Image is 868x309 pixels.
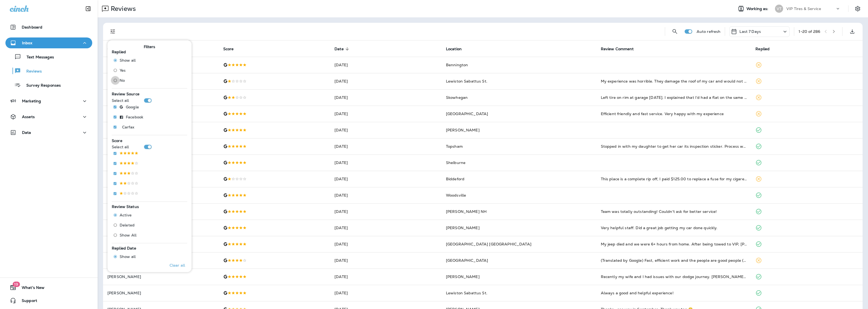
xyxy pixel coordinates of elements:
[223,46,241,51] span: Score
[22,99,41,103] p: Marketing
[22,41,32,45] p: Inbox
[330,122,442,138] td: [DATE]
[330,220,442,236] td: [DATE]
[22,115,35,119] p: Assets
[601,258,747,263] div: (Translated by Google) Fast, efficient work and the people are good people (Original) Trabalho rá...
[446,62,468,67] span: Bennington
[144,45,155,49] span: Filters
[330,57,442,73] td: [DATE]
[330,236,442,252] td: [DATE]
[446,209,487,214] span: [PERSON_NAME] NH
[601,95,747,100] div: Left tire on rim at garage on Saturday. I explained that I’d had a flat on the same tire 1 week p...
[330,187,442,203] td: [DATE]
[5,37,92,48] button: Inbox
[5,111,92,122] button: Assets
[107,37,192,272] div: Filters
[22,25,42,29] p: Dashboard
[120,223,135,228] span: Deleted
[601,274,747,279] div: Recently my wife and I had issues with our dodge journey. Frank, Patrick and Tom were fantastic. ...
[601,46,641,51] span: Review Comment
[446,47,462,51] span: Location
[112,92,139,97] span: Review Source
[107,275,215,279] p: [PERSON_NAME]
[446,95,468,100] span: Skowhegan
[446,274,480,279] span: [PERSON_NAME]
[601,78,747,84] div: My experience was horrible. They damage the roof of my car and would not admit it. I will make su...
[330,269,442,285] td: [DATE]
[799,29,820,34] div: 1 - 20 of 286
[223,47,234,51] span: Score
[669,26,680,37] button: Search Reviews
[120,58,136,62] span: Show all
[601,225,747,231] div: Very helpful staff. Did a great job getting my car done quickly.
[21,69,42,74] p: Reviews
[330,154,442,171] td: [DATE]
[746,7,770,11] span: Working as:
[120,213,132,217] span: Active
[446,242,531,247] span: [GEOGRAPHIC_DATA] [GEOGRAPHIC_DATA]
[5,282,92,293] button: 19What's New
[5,127,92,138] button: Data
[120,78,125,83] span: No
[21,55,54,60] p: Text Messages
[81,3,96,14] button: Collapse Sidebar
[446,193,466,198] span: Woodsville
[786,7,821,11] p: VIP Tires & Service
[601,290,747,296] div: Always a good and helpful experience!
[446,176,464,181] span: Biddeford
[16,285,44,292] span: What's New
[126,115,143,119] p: Facebook
[755,47,770,51] span: Replied
[330,285,442,301] td: [DATE]
[330,106,442,122] td: [DATE]
[5,79,92,91] button: Survey Responses
[120,233,136,238] span: Show All
[112,204,139,209] span: Review Status
[21,83,61,88] p: Survey Responses
[108,5,136,13] p: Reviews
[334,47,344,51] span: Date
[120,68,126,72] span: Yes
[170,263,185,267] p: Clear all
[446,144,463,149] span: Topsham
[446,128,480,133] span: [PERSON_NAME]
[446,46,469,51] span: Location
[330,252,442,269] td: [DATE]
[334,46,351,51] span: Date
[12,282,20,287] span: 19
[601,47,634,51] span: Review Comment
[775,5,783,13] div: VT
[601,176,747,182] div: This place is a complete rip off, I paid $125.00 to replace a fuse for my cigarette lighters in m...
[112,49,126,54] span: Replied
[112,246,136,251] span: Replied Date
[601,241,747,247] div: My jeep died and we were 6+ hours from home. After being towed to VIP, Jonathan and Danny took gr...
[330,138,442,154] td: [DATE]
[446,111,488,116] span: [GEOGRAPHIC_DATA]
[22,130,31,135] p: Data
[112,138,122,143] span: Score
[107,291,215,295] p: [PERSON_NAME]
[5,65,92,77] button: Reviews
[330,73,442,89] td: [DATE]
[601,144,747,149] div: Stopped in with my daughter to get her car its inspection sticker. Process was extremely fast and...
[167,258,187,272] button: Clear all
[601,209,747,214] div: Team was totally outstanding! Couldn't ask for better service!
[126,105,139,109] p: Google
[446,258,488,263] span: [GEOGRAPHIC_DATA]
[330,89,442,106] td: [DATE]
[847,26,858,37] button: Export as CSV
[120,255,136,259] span: Show all
[16,298,37,305] span: Support
[330,203,442,220] td: [DATE]
[5,22,92,33] button: Dashboard
[755,46,777,51] span: Replied
[330,171,442,187] td: [DATE]
[5,96,92,106] button: Marketing
[5,295,92,306] button: Support
[446,79,487,84] span: Lewiston Sabattus St.
[601,111,747,116] div: Efficient friendly and fast service. Very happy with my experience
[853,4,863,14] button: Settings
[446,291,487,295] span: Lewiston Sabattus St.
[112,145,129,149] p: Select all
[122,125,134,129] p: Carfax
